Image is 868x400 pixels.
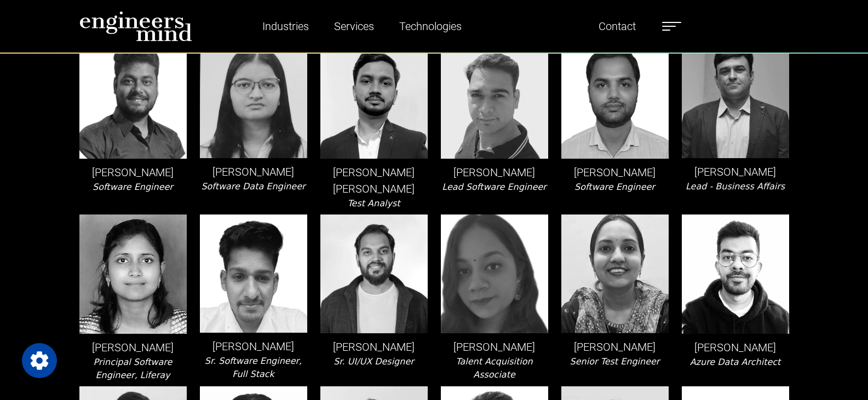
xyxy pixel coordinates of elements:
[441,339,548,355] p: [PERSON_NAME]
[200,215,307,333] img: leader-img
[330,14,378,39] a: Services
[570,356,660,367] i: Senior Test Engineer
[561,215,669,333] img: leader-img
[94,357,173,380] i: Principal Software Engineer, Liferay
[682,164,789,180] p: [PERSON_NAME]
[442,182,546,192] i: Lead Software Engineer
[205,356,302,379] i: Sr. Software Engineer, Full Stack
[682,39,789,158] img: leader-img
[690,357,781,367] i: Azure Data Architect
[320,339,428,355] p: [PERSON_NAME]
[320,39,428,158] img: leader-img
[686,181,785,192] i: Lead - Business Affairs
[682,339,789,356] p: [PERSON_NAME]
[561,339,669,355] p: [PERSON_NAME]
[594,14,640,39] a: Contact
[93,182,173,192] i: Software Engineer
[79,11,192,42] img: logo
[258,14,313,39] a: Industries
[79,339,187,356] p: [PERSON_NAME]
[347,198,400,208] i: Test Analyst
[200,164,307,180] p: [PERSON_NAME]
[561,39,669,158] img: leader-img
[79,164,187,181] p: [PERSON_NAME]
[79,215,187,334] img: leader-img
[320,215,428,333] img: leader-img
[334,356,414,367] i: Sr. UI/UX Designer
[561,164,669,181] p: [PERSON_NAME]
[682,215,789,334] img: leader-img
[200,39,307,158] img: leader-img
[574,182,655,192] i: Software Engineer
[201,181,305,192] i: Software Data Engineer
[320,164,428,197] p: [PERSON_NAME] [PERSON_NAME]
[79,39,187,158] img: leader-img
[441,39,548,159] img: leader-img
[200,338,307,355] p: [PERSON_NAME]
[456,356,532,380] i: Talent Acquisition Associate
[441,164,548,181] p: [PERSON_NAME]
[395,14,466,39] a: Technologies
[441,215,548,334] img: leader-img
